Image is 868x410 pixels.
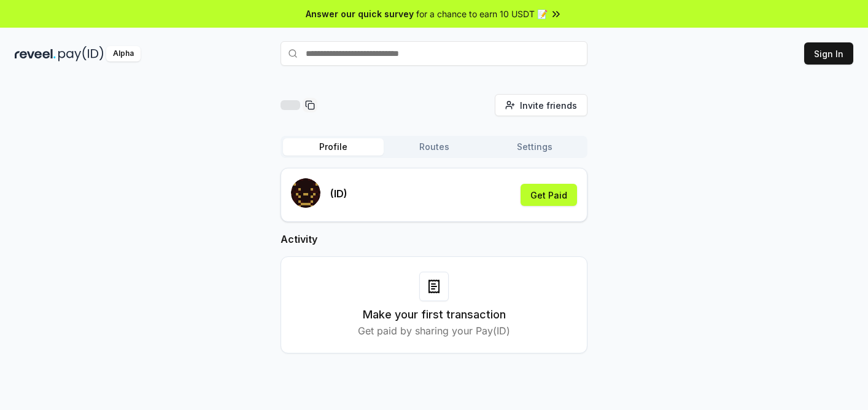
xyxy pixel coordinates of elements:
p: Get paid by sharing your Pay(ID) [358,323,510,338]
h2: Activity [281,232,587,246]
button: Profile [283,138,384,156]
p: (ID) [330,186,347,201]
span: Answer our quick survey [306,7,414,20]
span: Invite friends [520,99,577,112]
button: Settings [484,138,585,156]
img: pay_id [58,46,104,61]
h3: Make your first transaction [363,306,506,323]
button: Routes [384,138,484,156]
button: Get Paid [521,184,577,206]
img: reveel_dark [15,46,56,61]
button: Sign In [804,42,853,65]
div: Alpha [106,46,141,61]
span: for a chance to earn 10 USDT 📝 [416,7,548,20]
button: Invite friends [495,94,587,116]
